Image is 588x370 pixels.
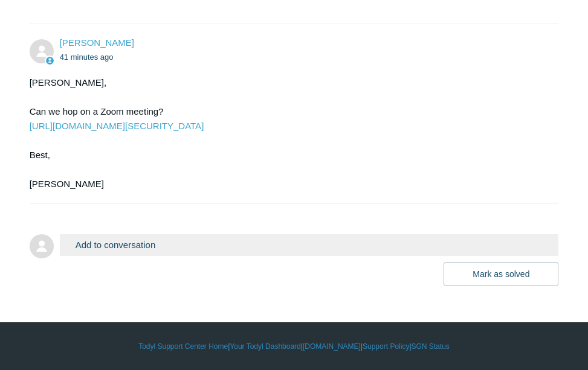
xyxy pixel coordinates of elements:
[444,262,558,286] button: Mark as solved
[30,75,547,191] div: [PERSON_NAME], Can we hop on a Zoom meeting? Best, [PERSON_NAME]
[60,234,559,255] button: Add to conversation
[303,341,361,352] a: [DOMAIN_NAME]
[412,341,450,352] a: SGN Status
[60,37,134,48] a: [PERSON_NAME]
[363,341,409,352] a: Support Policy
[60,53,114,62] time: 09/02/2025, 11:47
[30,121,204,131] a: [URL][DOMAIN_NAME][SECURITY_DATA]
[230,341,300,352] a: Your Todyl Dashboard
[60,37,134,48] span: Kris Haire
[138,341,228,352] a: Todyl Support Center Home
